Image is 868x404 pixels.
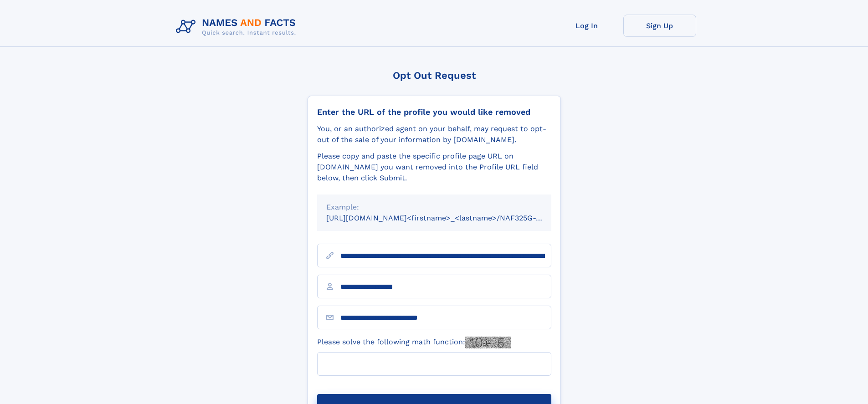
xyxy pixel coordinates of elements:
div: Enter the URL of the profile you would like removed [317,107,551,117]
small: [URL][DOMAIN_NAME]<firstname>_<lastname>/NAF325G-xxxxxxxx [326,214,569,222]
a: Sign Up [623,15,696,37]
a: Log In [550,15,623,37]
label: Please solve the following math function: [317,337,511,348]
div: Opt Out Request [308,70,561,81]
div: Please copy and paste the specific profile page URL on [DOMAIN_NAME] you want removed into the Pr... [317,151,551,184]
img: Logo Names and Facts [172,15,303,39]
div: Example: [326,202,542,213]
div: You, or an authorized agent on your behalf, may request to opt-out of the sale of your informatio... [317,123,551,145]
